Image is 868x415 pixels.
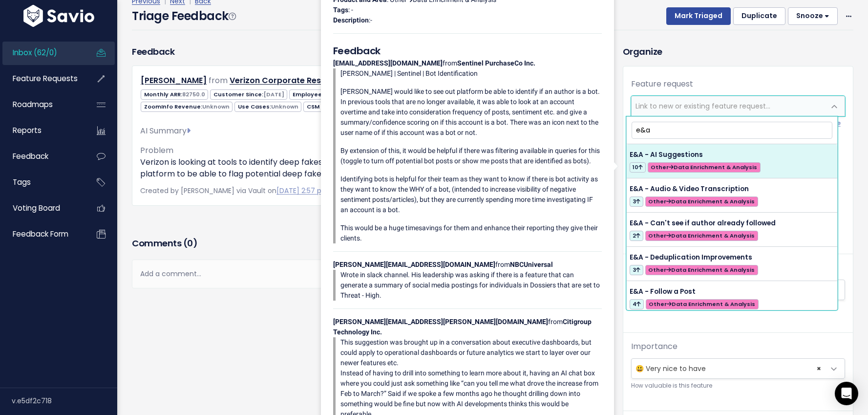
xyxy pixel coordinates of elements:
span: - [370,16,372,24]
span: 3 [630,265,643,275]
a: Inbox (62/0) [2,42,81,64]
span: Customer Since: [210,89,287,100]
p: [PERSON_NAME] | Sentinel | Bot Identification [340,68,602,79]
span: Feedback form [13,229,68,239]
h3: Comments ( ) [132,237,592,250]
span: E&A - Deduplication Improvements [630,253,752,262]
h3: Feedback [132,45,174,58]
span: Other Data Enrichment & Analysis [645,265,758,275]
span: Other Data Enrichment & Analysis [648,162,761,173]
span: E&A - Audio & Video Transcription [630,184,749,194]
div: v.e5df2c718 [12,388,117,414]
span: CSM Owner: [303,102,410,112]
strong: Description [333,16,369,24]
span: 0 [187,237,193,249]
span: Other Data Enrichment & Analysis [645,231,758,241]
label: Importance [631,341,677,352]
a: Feedback form [2,223,81,245]
span: ZoomInfo Revenue: [141,102,233,112]
span: Reports [13,125,42,135]
h5: Feedback [333,44,602,58]
strong: [PERSON_NAME][EMAIL_ADDRESS][DOMAIN_NAME] [333,261,495,268]
span: Other Data Enrichment & Analysis [646,299,759,309]
span: 2 [630,231,643,241]
p: This would be a huge timesavings for them and enhance their reporting they give their clients. [340,223,602,243]
span: [DATE] [263,90,284,98]
strong: Sentinel PurchaseCo Inc. [457,59,535,67]
span: Use Cases: [234,102,301,112]
button: Duplicate [733,7,785,25]
a: [PERSON_NAME] [141,75,207,86]
span: Feature Requests [13,73,78,84]
span: Created by [PERSON_NAME] via Vault on [140,186,332,196]
a: Voting Board [2,197,81,219]
span: 82750.0 [182,90,205,98]
span: Problem [140,145,173,156]
strong: [EMAIL_ADDRESS][DOMAIN_NAME] [333,59,443,67]
a: [DATE] 2:57 p.m. [276,186,332,196]
span: Feedback [13,151,48,161]
span: Unknown [271,103,298,110]
p: Wrote in slack channel. His leadership was asking if there is a feature that can generate a summa... [340,270,602,301]
span: Monthly ARR: [141,89,208,100]
div: Open Intercom Messenger [835,382,858,405]
img: logo-white.9d6f32f41409.svg [21,5,97,27]
a: Tags [2,171,81,194]
label: Feature request [631,78,693,90]
span: Unknown [202,103,230,110]
strong: Citigroup Technology Inc. [333,318,592,336]
span: AI Summary [140,125,191,136]
a: Feedback [2,145,81,168]
span: Inbox (62/0) [13,47,57,58]
a: Reports [2,119,81,142]
h4: Triage Feedback [132,7,235,25]
strong: NBCUniversal [510,261,553,268]
button: Mark Triaged [666,7,731,25]
span: 4 [630,299,644,309]
span: Roadmaps [13,99,53,109]
span: E&A - Follow a Post [630,287,696,296]
span: 😃 Very nice to have [632,359,825,378]
span: E&A - Can't see if author already followed [630,218,776,228]
small: How valuable is this feature [631,381,845,391]
span: Employees: [289,89,351,100]
span: × [817,359,821,378]
strong: [PERSON_NAME][EMAIL_ADDRESS][PERSON_NAME][DOMAIN_NAME] [333,318,548,326]
span: Voting Board [13,203,60,213]
p: Verizon is looking at tools to identify deep fakes. Currently none of their current vendors do th... [140,156,584,180]
a: Feature Requests [2,67,81,90]
span: 😃 Very nice to have [631,358,845,379]
span: from [209,75,228,86]
h3: Organize [623,45,853,58]
p: Identifying bots is helpful for their team as they want to know if there is bot activity as they ... [340,174,602,215]
div: Add a comment... [132,260,592,288]
strong: Tags [333,6,348,14]
p: [PERSON_NAME] would like to see out platform be able to identify if an author is a bot. In previo... [340,87,602,138]
a: Verizon Corporate Resources Group [230,75,376,86]
span: Link to new or existing feature request... [635,101,770,111]
a: Roadmaps [2,93,81,116]
span: 10 [630,162,646,173]
span: Tags [13,177,31,187]
button: Snooze [788,7,838,25]
span: Other Data Enrichment & Analysis [645,197,758,207]
span: 3 [630,197,643,207]
span: E&A - AI Suggestions [630,150,703,159]
p: By extension of this, it would be helpful if there was filtering available in queries for this (t... [340,146,602,166]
